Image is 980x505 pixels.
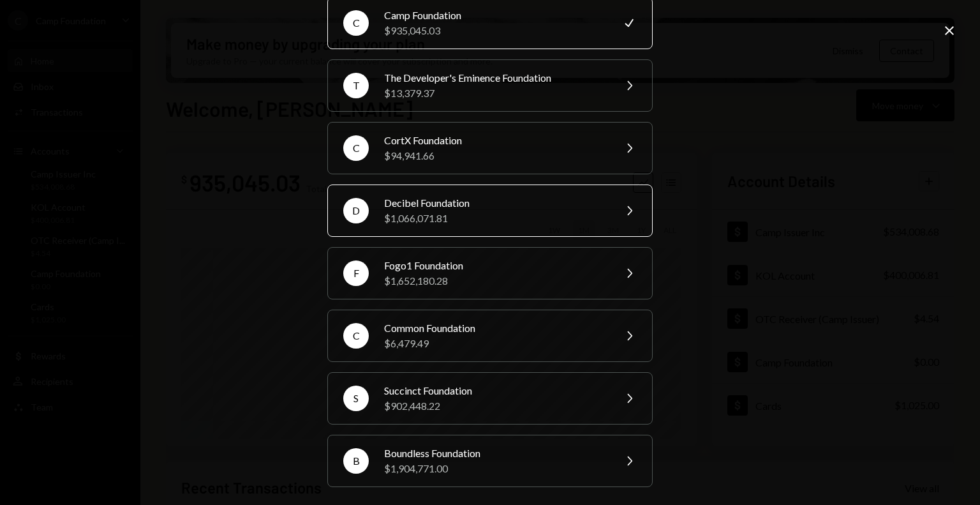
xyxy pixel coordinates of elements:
div: $1,066,071.81 [384,211,606,226]
button: FFogo1 Foundation$1,652,180.28 [327,247,653,299]
button: SSuccinct Foundation$902,448.22 [327,372,653,425]
div: Decibel Foundation [384,195,606,211]
div: $94,941.66 [384,148,606,163]
div: $1,904,771.00 [384,461,606,476]
div: $935,045.03 [384,23,606,38]
div: C [343,10,369,36]
button: BBoundless Foundation$1,904,771.00 [327,435,653,487]
div: Boundless Foundation [384,446,606,461]
button: CCortX Foundation$94,941.66 [327,122,653,174]
div: The Developer's Eminence Foundation [384,70,606,86]
div: Camp Foundation [384,8,606,23]
div: S [343,386,369,411]
div: $902,448.22 [384,398,606,414]
div: T [343,73,369,98]
button: DDecibel Foundation$1,066,071.81 [327,185,653,237]
div: B [343,448,369,474]
div: $1,652,180.28 [384,273,606,289]
button: CCommon Foundation$6,479.49 [327,310,653,362]
div: Fogo1 Foundation [384,258,606,273]
div: CortX Foundation [384,133,606,148]
button: TThe Developer's Eminence Foundation$13,379.37 [327,59,653,112]
div: Common Foundation [384,320,606,336]
div: C [343,323,369,349]
div: C [343,135,369,161]
div: F [343,260,369,286]
div: $13,379.37 [384,86,606,101]
div: D [343,198,369,223]
div: $6,479.49 [384,336,606,351]
div: Succinct Foundation [384,383,606,398]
